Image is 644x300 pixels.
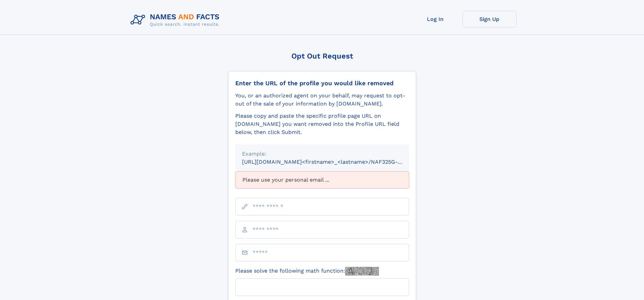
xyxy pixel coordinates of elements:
div: Example: [242,150,402,158]
small: [URL][DOMAIN_NAME]<firstname>_<lastname>/NAF325G-xxxxxxxx [242,159,422,165]
a: Log In [408,11,462,27]
label: Please solve the following math function: [235,267,379,276]
div: Opt Out Request [228,52,416,60]
div: Please use your personal email ... [235,171,409,188]
a: Sign Up [462,11,517,27]
img: Logo Names and Facts [128,11,225,29]
div: Enter the URL of the profile you would like removed [235,79,409,87]
div: Please copy and paste the specific profile page URL on [DOMAIN_NAME] you want removed into the Pr... [235,112,409,136]
div: You, or an authorized agent on your behalf, may request to opt-out of the sale of your informatio... [235,92,409,108]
